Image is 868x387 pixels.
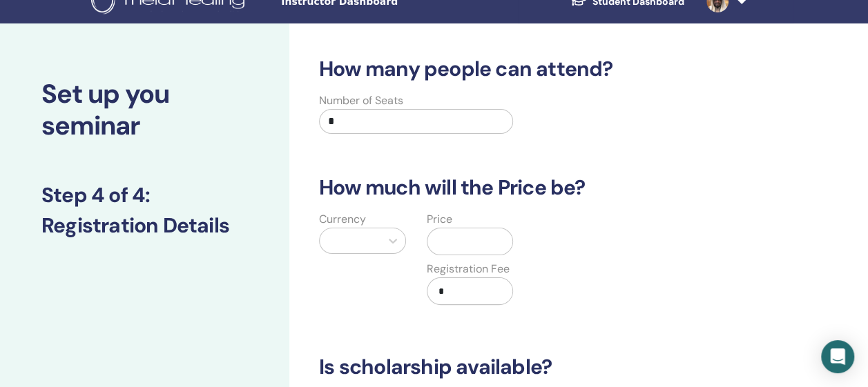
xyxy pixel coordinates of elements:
label: Number of Seats [319,92,403,109]
label: Price [427,211,452,228]
label: Currency [319,211,366,228]
h3: Registration Details [41,213,248,238]
label: Registration Fee [427,261,510,277]
h3: How many people can attend? [311,57,757,81]
div: Open Intercom Messenger [821,340,854,373]
h3: How much will the Price be? [311,175,757,200]
h2: Set up you seminar [41,79,248,141]
h3: Step 4 of 4 : [41,183,248,208]
h3: Is scholarship available? [311,355,757,379]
